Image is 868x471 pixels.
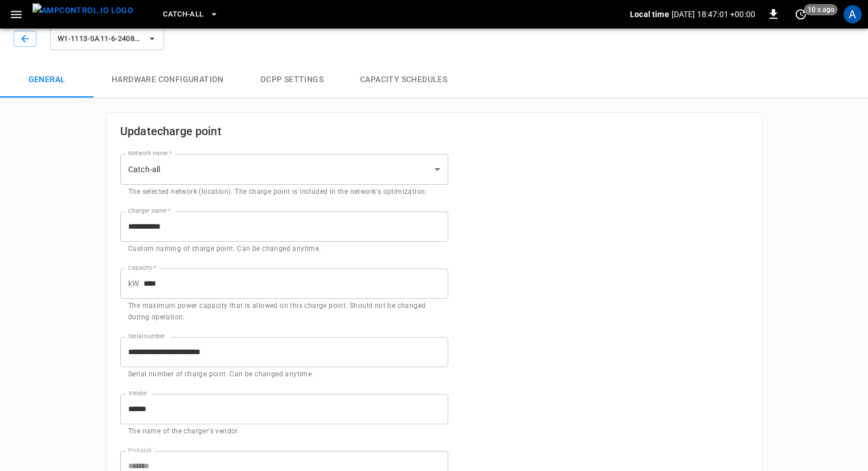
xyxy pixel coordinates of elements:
[342,62,465,98] button: Capacity Schedules
[93,62,242,98] button: Hardware configuration
[128,369,440,380] p: Serial number of charge point. Can be changed anytime.
[158,3,223,26] button: Catch-all
[128,278,139,290] p: kW
[128,206,170,216] label: Charger name
[120,122,448,140] h6: Update charge point
[50,27,164,50] button: W1-1113-SA11-6-2408-00074
[128,263,156,273] label: Capacity
[163,8,203,21] span: Catch-all
[630,9,669,20] p: Local time
[120,154,448,185] div: Catch-all
[128,446,152,455] label: Protocol
[128,426,440,437] p: The name of the charger's vendor.
[792,5,810,23] button: set refresh interval
[242,62,342,98] button: OCPP settings
[128,149,171,158] label: Network name
[128,332,165,341] label: Serial number
[844,5,862,23] div: profile-icon
[128,301,440,323] p: The maximum power capacity that is allowed on this charge point. Should not be changed during ope...
[32,3,133,18] img: ampcontrol.io logo
[58,33,142,46] span: W1-1113-SA11-6-2408-00074
[804,4,838,15] span: 10 s ago
[128,389,148,398] label: Vendor
[128,186,440,198] p: The selected network (location). The charge point is included in the network's optimization.
[128,243,440,255] p: Custom naming of charge point. Can be changed anytime.
[672,9,755,20] p: [DATE] 18:47:01 +00:00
